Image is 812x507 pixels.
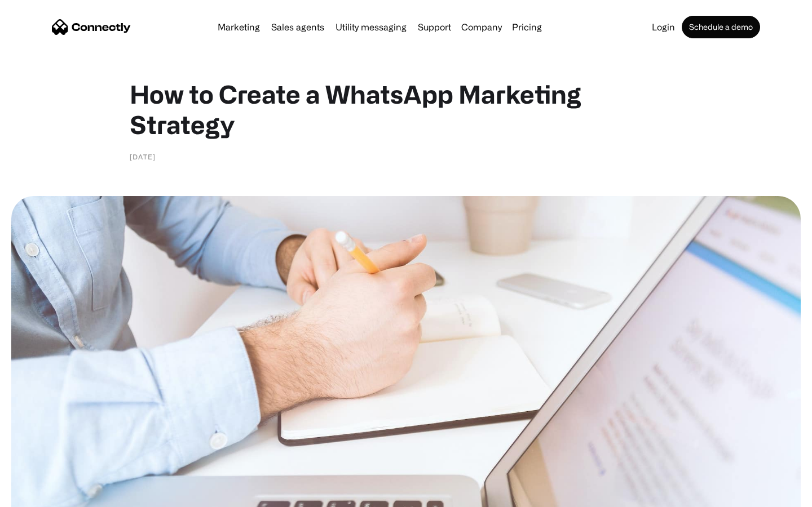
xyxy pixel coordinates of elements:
a: Utility messaging [331,23,411,32]
aside: Language selected: English [11,487,68,503]
div: Company [461,19,502,35]
a: Login [647,23,679,32]
a: Marketing [213,23,264,32]
div: [DATE] [130,151,156,162]
a: Schedule a demo [682,16,760,38]
h1: How to Create a WhatsApp Marketing Strategy [130,79,682,140]
a: Support [413,23,456,32]
a: Pricing [507,23,546,32]
ul: Language list [23,487,68,503]
a: Sales agents [267,23,329,32]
